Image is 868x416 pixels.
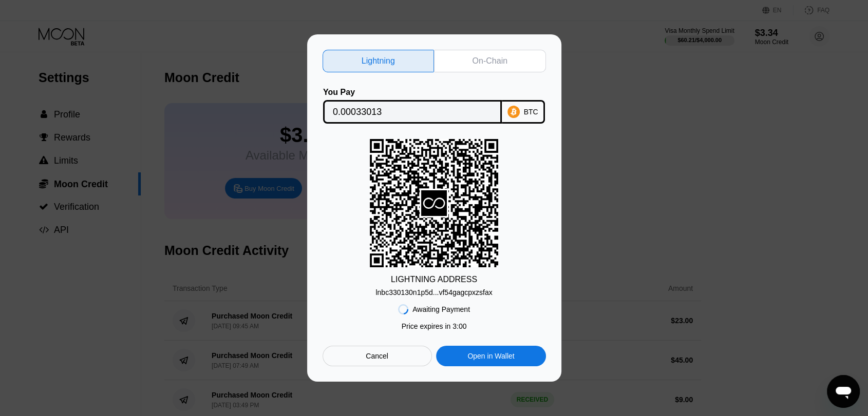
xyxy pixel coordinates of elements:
[473,56,507,66] div: On-Chain
[452,322,466,330] span: 3 : 00
[366,351,388,361] div: Cancel
[375,284,492,296] div: lnbc330130n1p5d...vf54gagcpxzsfax
[362,56,395,66] div: Lightning
[402,322,467,330] div: Price expires in
[323,88,546,124] div: You PayBTC
[524,108,538,116] div: BTC
[391,275,477,284] div: LIGHTNING ADDRESS
[375,288,492,296] div: lnbc330130n1p5d...vf54gagcpxzsfax
[323,50,435,72] div: Lightning
[436,346,545,366] div: Open in Wallet
[412,305,470,313] div: Awaiting Payment
[434,50,546,72] div: On-Chain
[467,351,514,361] div: Open in Wallet
[323,346,432,366] div: Cancel
[827,375,860,408] iframe: Button to launch messaging window
[323,88,502,97] div: You Pay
